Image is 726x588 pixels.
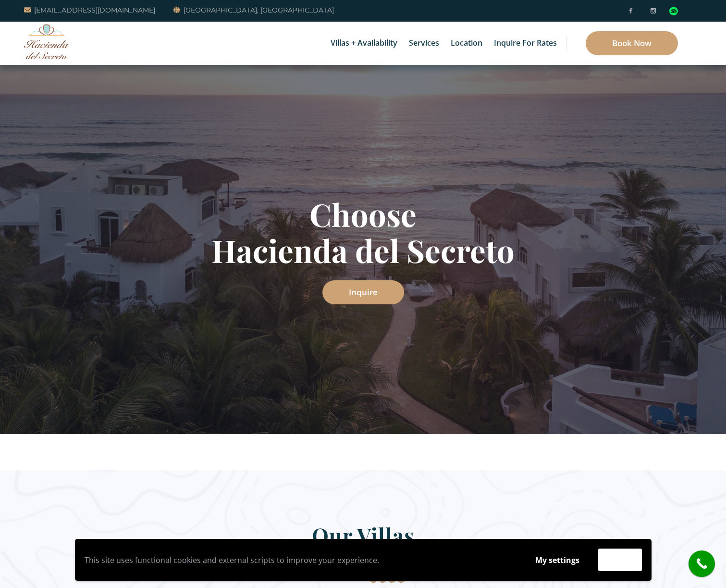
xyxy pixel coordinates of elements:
[691,553,713,575] i: call
[526,549,589,571] button: My settings
[404,22,444,65] a: Services
[689,550,715,577] a: call
[669,7,678,15] div: Read traveler reviews on Tripadvisor
[326,22,402,65] a: Villas + Availability
[586,31,678,55] a: Book Now
[173,4,334,16] a: [GEOGRAPHIC_DATA], [GEOGRAPHIC_DATA]
[24,24,70,59] img: Awesome Logo
[82,522,644,555] h2: Our Villas
[489,22,562,65] a: Inquire for Rates
[85,553,517,567] p: This site uses functional cookies and external scripts to improve your experience.
[598,549,642,571] button: Accept
[446,22,487,65] a: Location
[669,7,678,15] img: Tripadvisor_logomark.svg
[24,4,155,16] a: [EMAIL_ADDRESS][DOMAIN_NAME]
